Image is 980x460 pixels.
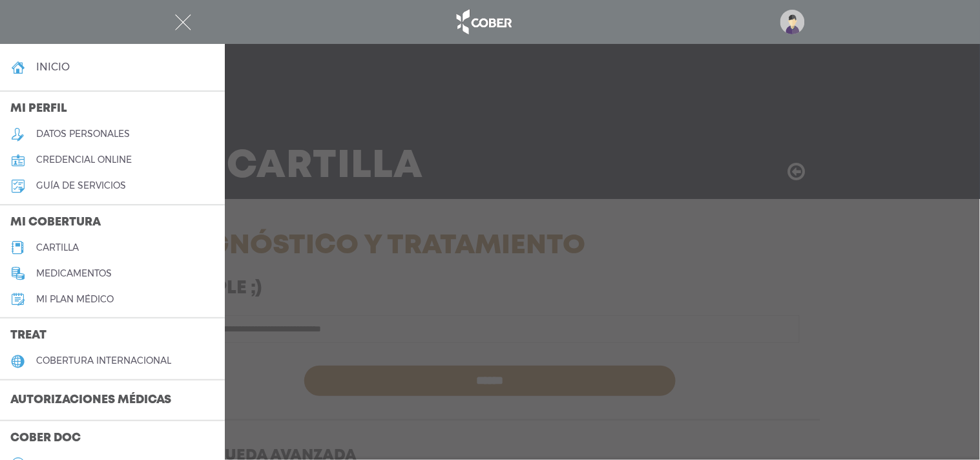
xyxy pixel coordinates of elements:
h5: datos personales [36,129,130,140]
h5: cartilla [36,242,79,253]
h4: inicio [36,61,70,73]
img: logo_cober_home-white.png [450,6,517,37]
img: Cober_menu-close-white.svg [175,14,191,30]
h5: Mi plan médico [36,294,114,305]
h5: guía de servicios [36,180,126,191]
h5: medicamentos [36,268,112,279]
h5: credencial online [36,154,132,165]
h5: cobertura internacional [36,355,171,366]
img: profile-placeholder.svg [780,10,805,34]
